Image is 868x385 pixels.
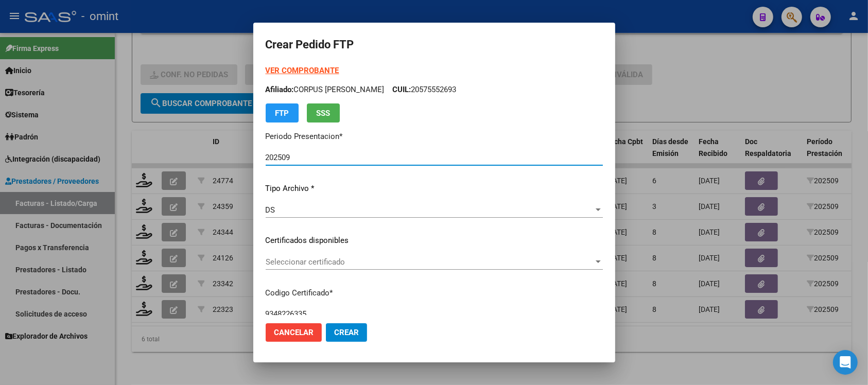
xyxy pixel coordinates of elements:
span: Seleccionar certificado [266,257,594,267]
span: FTP [275,109,289,118]
button: SSS [307,103,340,122]
span: Crear [334,328,359,337]
p: Tipo Archivo * [266,183,603,195]
span: SSS [316,109,330,118]
span: DS [266,205,275,215]
a: VER COMPROBANTE [266,66,339,75]
button: FTP [266,103,299,122]
div: Open Intercom Messenger [833,350,858,375]
p: Certificados disponibles [266,235,603,247]
p: CORPUS [PERSON_NAME] 20575552693 [266,84,603,96]
button: Cancelar [266,323,322,342]
span: CUIL: [393,85,411,94]
p: Periodo Presentacion [266,131,603,143]
h2: Crear Pedido FTP [266,35,603,55]
button: Crear [326,323,367,342]
span: Cancelar [274,328,314,337]
span: Afiliado: [266,85,294,94]
p: Codigo Certificado [266,287,603,299]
